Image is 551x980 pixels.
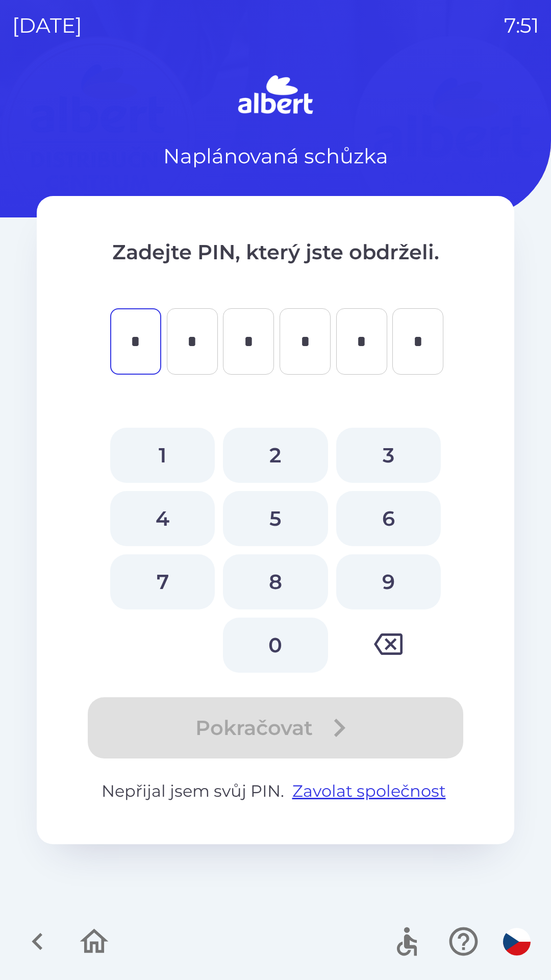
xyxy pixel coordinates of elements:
p: Naplánovaná schůzka [163,141,388,171]
button: 1 [110,428,215,483]
img: cs flag [503,928,531,955]
p: Nepřijal jsem svůj PIN. [78,779,473,803]
button: 8 [223,554,328,609]
p: [DATE] [12,10,82,41]
button: 3 [336,428,441,483]
p: Zadejte PIN, který jste obdrželi. [78,237,473,267]
button: 7 [110,554,215,609]
p: 7:51 [504,10,539,41]
button: 4 [110,491,215,546]
button: 6 [336,491,441,546]
button: Zavolat společnost [288,779,450,803]
button: 0 [223,618,328,673]
button: 2 [223,428,328,483]
img: Logo [37,71,514,120]
button: 9 [336,554,441,609]
button: 5 [223,491,328,546]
